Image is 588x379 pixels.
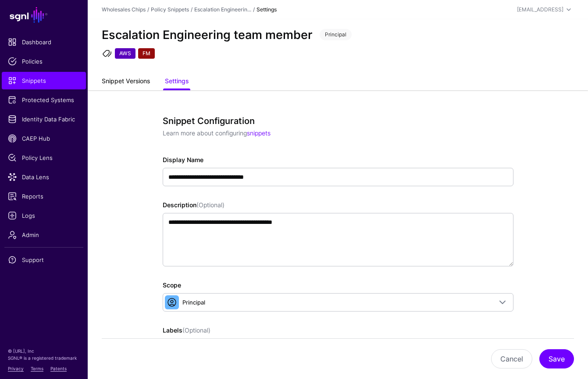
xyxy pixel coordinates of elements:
[138,48,155,59] span: FM
[194,6,251,13] a: Escalation Engineerin...
[2,207,86,224] a: Logs
[2,33,86,51] a: Dashboard
[539,349,574,368] button: Save
[8,173,80,181] span: Data Lens
[8,153,80,162] span: Policy Lens
[2,226,86,244] a: Admin
[163,326,210,335] label: Labels
[517,6,563,14] div: [EMAIL_ADDRESS]
[102,6,146,13] a: Wholesales Chips
[491,349,532,368] button: Cancel
[189,6,194,14] div: /
[257,6,277,13] strong: Settings
[163,116,506,126] h3: Snippet Configuration
[2,168,86,186] a: Data Lens
[163,155,203,164] label: Display Name
[247,129,271,137] a: snippets
[31,366,43,371] a: Terms
[182,326,210,334] span: (Optional)
[2,91,86,109] a: Protected Systems
[146,6,151,14] div: /
[8,57,80,66] span: Policies
[8,115,80,124] span: Identity Data Fabric
[8,211,80,220] span: Logs
[50,366,67,371] a: Patents
[2,188,86,205] a: Reports
[2,72,86,89] a: Snippets
[151,6,189,13] a: Policy Snippets
[8,230,80,239] span: Admin
[5,5,82,25] a: SGNL
[182,299,205,306] span: Principal
[251,6,257,14] div: /
[165,74,189,90] a: Settings
[8,76,80,85] span: Snippets
[8,347,80,354] p: © [URL], Inc
[8,96,80,104] span: Protected Systems
[8,134,80,143] span: CAEP Hub
[115,48,135,59] span: AWS
[8,354,80,361] p: SGNL® is a registered trademark
[8,255,80,264] span: Support
[163,280,181,290] label: Scope
[2,53,86,70] a: Policies
[320,29,352,40] span: Principal
[163,128,506,138] p: Learn more about configuring
[8,38,80,46] span: Dashboard
[102,28,313,42] h2: Escalation Engineering team member
[2,149,86,166] a: Policy Lens
[8,192,80,201] span: Reports
[2,110,86,128] a: Identity Data Fabric
[8,366,24,371] a: Privacy
[163,200,225,209] label: Description
[102,74,150,90] a: Snippet Versions
[2,130,86,147] a: CAEP Hub
[196,201,225,209] span: (Optional)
